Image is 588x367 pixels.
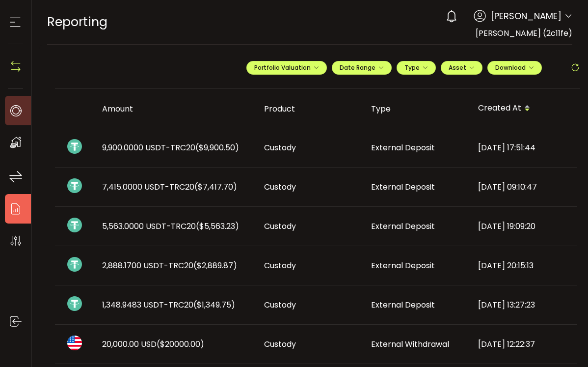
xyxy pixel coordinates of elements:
div: [DATE] 19:09:20 [470,221,577,232]
img: N4P5cjLOiQAAAABJRU5ErkJggg== [8,59,23,74]
img: usdt_portfolio.svg [67,257,82,272]
button: Type [397,61,436,75]
img: usd_portfolio.svg [67,336,82,350]
span: ($9,900.50) [195,142,239,153]
button: Date Range [332,61,392,75]
iframe: Chat Widget [539,320,588,367]
img: usdt_portfolio.svg [67,139,82,154]
span: Portfolio Valuation [254,63,319,72]
img: usdt_portfolio.svg [67,218,82,232]
span: ($5,563.23) [196,221,239,232]
span: Custody [264,299,296,311]
button: Download [487,61,542,75]
div: Amount [94,103,256,114]
span: 5,563.0000 USDT-TRC20 [102,221,239,232]
span: Custody [264,221,296,232]
span: 2,888.1700 USDT-TRC20 [102,260,237,271]
span: External Withdrawal [371,339,449,350]
span: 20,000.00 USD [102,339,204,350]
span: 1,348.9483 USDT-TRC20 [102,299,235,311]
div: Created At [470,100,577,117]
div: [DATE] 13:27:23 [470,299,577,311]
span: Download [495,63,534,72]
span: Type [404,63,428,72]
span: External Deposit [371,299,435,311]
span: ($2,889.87) [193,260,237,271]
span: ($20000.00) [157,339,204,350]
div: [DATE] 20:15:13 [470,260,577,271]
span: ($1,349.75) [193,299,235,311]
div: Product [256,103,363,114]
span: External Deposit [371,142,435,153]
img: usdt_portfolio.svg [67,296,82,311]
button: Portfolio Valuation [246,61,327,75]
span: External Deposit [371,221,435,232]
button: Asset [441,61,482,75]
span: External Deposit [371,260,435,271]
span: Custody [264,339,296,350]
span: [PERSON_NAME] (2c11fe) [476,28,572,39]
span: ($7,417.70) [194,181,237,193]
span: Custody [264,142,296,153]
span: Custody [264,260,296,271]
span: External Deposit [371,181,435,193]
div: [DATE] 09:10:47 [470,181,577,193]
span: Reporting [47,13,107,30]
span: Custody [264,181,296,193]
div: Type [363,103,470,114]
img: usdt_portfolio.svg [67,178,82,193]
span: Date Range [340,63,384,72]
div: [DATE] 12:22:37 [470,339,577,350]
span: Asset [449,63,466,72]
div: [DATE] 17:51:44 [470,142,577,153]
span: [PERSON_NAME] [491,9,561,23]
span: 9,900.0000 USDT-TRC20 [102,142,239,153]
span: 7,415.0000 USDT-TRC20 [102,181,237,193]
